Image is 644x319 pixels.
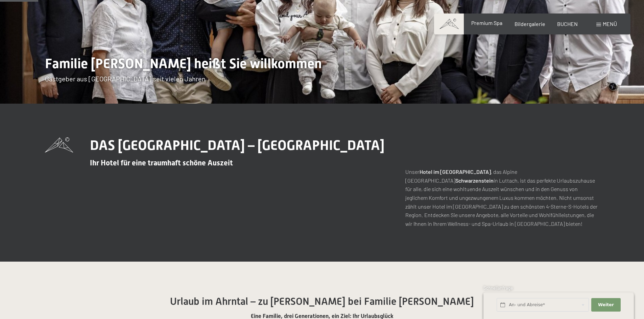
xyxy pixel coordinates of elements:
[603,21,617,27] span: Menü
[90,159,233,167] span: Ihr Hotel für eine traumhaft schöne Auszeit
[170,295,474,307] span: Urlaub im Ahrntal – zu [PERSON_NAME] bei Familie [PERSON_NAME]
[557,21,578,27] a: BUCHEN
[471,20,502,26] a: Premium Spa
[90,137,384,153] span: DAS [GEOGRAPHIC_DATA] – [GEOGRAPHIC_DATA]
[45,75,206,83] span: Gastgeber aus [GEOGRAPHIC_DATA] seit vielen Jahren
[591,298,620,312] button: Weiter
[420,168,491,175] strong: Hotel im [GEOGRAPHIC_DATA]
[455,177,494,184] strong: Schwarzenstein
[483,285,513,291] span: Schnellanfrage
[405,167,599,228] p: Unser , das Alpine [GEOGRAPHIC_DATA] in Luttach, ist das perfekte Urlaubszuhause für alle, die si...
[45,56,322,72] span: Familie [PERSON_NAME] heißt Sie willkommen
[598,302,614,308] span: Weiter
[515,21,545,27] a: Bildergalerie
